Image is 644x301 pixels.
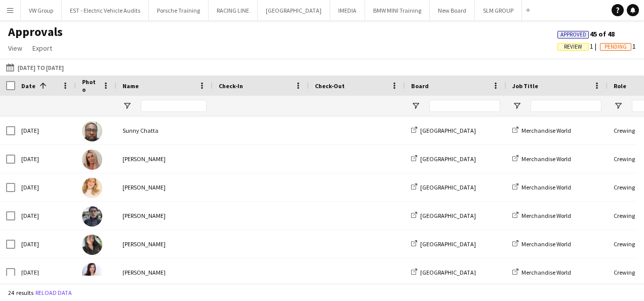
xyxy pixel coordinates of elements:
[614,82,626,90] span: Role
[411,82,429,90] span: Board
[116,173,213,201] div: [PERSON_NAME]
[411,240,476,248] a: [GEOGRAPHIC_DATA]
[28,42,56,55] a: Export
[512,240,571,248] a: Merchandise World
[8,44,22,53] span: View
[430,1,475,20] button: New Board
[411,212,476,219] a: [GEOGRAPHIC_DATA]
[420,127,476,134] span: [GEOGRAPHIC_DATA]
[512,155,571,163] a: Merchandise World
[15,173,76,201] div: [DATE]
[411,101,420,110] button: Open Filter Menu
[512,183,571,191] a: Merchandise World
[315,82,345,90] span: Check-Out
[512,212,571,219] a: Merchandise World
[605,44,627,50] span: Pending
[600,42,636,51] span: 1
[420,212,476,219] span: [GEOGRAPHIC_DATA]
[411,127,476,134] a: [GEOGRAPHIC_DATA]
[521,127,571,134] span: Merchandise World
[62,1,149,20] button: EST - Electric Vehicle Audits
[32,44,52,53] span: Export
[141,100,207,112] input: Name Filter Input
[557,42,600,51] span: 1
[82,121,102,141] img: Sunny Chatta
[82,149,102,170] img: Diane Barlow
[521,240,571,248] span: Merchandise World
[209,1,258,20] button: RACING LINE
[411,155,476,163] a: [GEOGRAPHIC_DATA]
[420,240,476,248] span: [GEOGRAPHIC_DATA]
[116,202,213,230] div: [PERSON_NAME]
[4,42,26,55] a: View
[123,101,132,110] button: Open Filter Menu
[258,1,330,20] button: [GEOGRAPHIC_DATA]
[564,44,582,50] span: Review
[420,269,476,276] span: [GEOGRAPHIC_DATA]
[21,1,62,20] button: VW Group
[82,235,102,255] img: Samantha Parkinson
[512,101,521,110] button: Open Filter Menu
[116,230,213,258] div: [PERSON_NAME]
[560,31,586,38] span: Approved
[116,145,213,173] div: [PERSON_NAME]
[82,178,102,198] img: Charlotte Hill
[82,263,102,283] img: Nabilah Karim
[521,155,571,163] span: Merchandise World
[4,61,66,73] button: [DATE] to [DATE]
[531,100,601,112] input: Job Title Filter Input
[15,230,76,258] div: [DATE]
[411,269,476,276] a: [GEOGRAPHIC_DATA]
[116,258,213,286] div: [PERSON_NAME]
[21,82,35,90] span: Date
[420,183,476,191] span: [GEOGRAPHIC_DATA]
[429,100,500,112] input: Board Filter Input
[15,202,76,230] div: [DATE]
[123,82,139,90] span: Name
[521,183,571,191] span: Merchandise World
[116,117,213,144] div: Sunny Chatta
[15,117,76,144] div: [DATE]
[149,1,209,20] button: Porsche Training
[33,287,74,298] button: Reload data
[521,269,571,276] span: Merchandise World
[512,82,538,90] span: Job Title
[521,212,571,219] span: Merchandise World
[15,145,76,173] div: [DATE]
[365,1,430,20] button: BMW MINI Training
[411,183,476,191] a: [GEOGRAPHIC_DATA]
[557,29,615,39] span: 45 of 48
[82,206,102,227] img: Khizar Shahbaz
[614,101,623,110] button: Open Filter Menu
[420,155,476,163] span: [GEOGRAPHIC_DATA]
[82,78,98,93] span: Photo
[330,1,365,20] button: IMEDIA
[512,127,571,134] a: Merchandise World
[15,258,76,286] div: [DATE]
[475,1,522,20] button: SLM GROUP
[219,82,243,90] span: Check-In
[512,269,571,276] a: Merchandise World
